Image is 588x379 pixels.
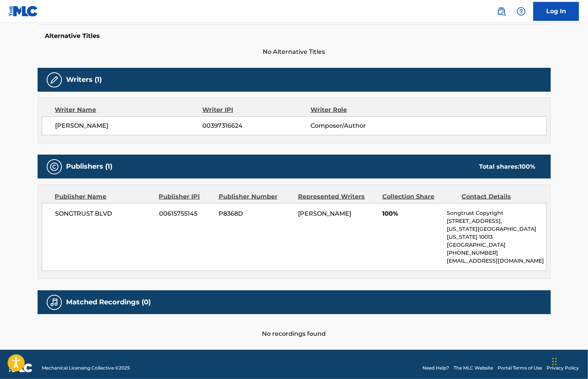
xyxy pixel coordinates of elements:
div: Publisher Number [219,192,292,201]
span: 100 % [520,163,536,170]
img: search [497,7,506,16]
span: 00397316624 [202,121,310,130]
span: [PERSON_NAME] [55,121,203,130]
span: [PERSON_NAME] [298,210,351,217]
p: [EMAIL_ADDRESS][DOMAIN_NAME] [447,257,546,265]
h5: Writers (1) [66,75,102,84]
div: Help [514,4,529,19]
div: Total shares: [479,162,536,171]
h5: Matched Recordings (0) [66,298,151,307]
span: 100% [382,209,441,218]
a: The MLC Website [454,365,493,371]
span: Composer/Author [311,121,409,130]
a: Privacy Policy [547,365,579,371]
img: MLC Logo [9,6,38,17]
p: [US_STATE][GEOGRAPHIC_DATA][US_STATE] 10013 [447,225,546,241]
img: Publishers [50,162,59,171]
h5: Publishers (1) [66,162,113,171]
a: Portal Terms of Use [498,365,542,371]
img: Writers [50,75,59,85]
div: Publisher Name [55,192,153,201]
div: Contact Details [462,192,536,201]
span: 00615755145 [159,209,213,218]
span: No Alternative Titles [38,47,551,56]
p: [GEOGRAPHIC_DATA] [447,241,546,249]
div: Writer Role [311,105,409,114]
iframe: Chat Widget [550,343,588,379]
div: Drag [552,350,557,373]
p: Songtrust Copyright [447,209,546,217]
span: SONGTRUST BLVD [55,209,154,218]
a: Log In [533,2,579,21]
div: Represented Writers [298,192,377,201]
a: Public Search [494,4,509,19]
span: P8368D [219,209,292,218]
span: Mechanical Licensing Collective © 2025 [42,365,130,371]
div: Publisher IPI [159,192,213,201]
div: Writer Name [55,105,203,114]
div: Writer IPI [202,105,311,114]
h5: Alternative Titles [45,32,543,40]
img: help [517,7,526,16]
div: No recordings found [38,314,551,338]
a: Need Help? [422,365,449,371]
div: Collection Share [382,192,456,201]
p: [PHONE_NUMBER] [447,249,546,257]
img: Matched Recordings [50,298,59,307]
p: [STREET_ADDRESS], [447,217,546,225]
